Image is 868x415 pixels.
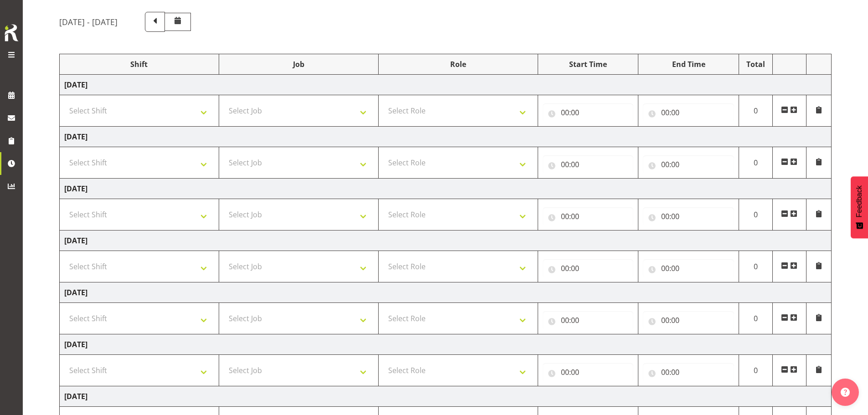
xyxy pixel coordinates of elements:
[643,59,734,70] div: End Time
[851,176,868,238] button: Feedback - Show survey
[60,127,832,147] td: [DATE]
[739,251,773,282] td: 0
[643,259,734,277] input: Click to select...
[543,363,634,381] input: Click to select...
[60,75,832,95] td: [DATE]
[739,199,773,231] td: 0
[64,59,214,70] div: Shift
[60,386,832,407] td: [DATE]
[59,17,118,27] h5: [DATE] - [DATE]
[643,207,734,225] input: Click to select...
[543,259,634,277] input: Click to select...
[60,334,832,355] td: [DATE]
[643,103,734,122] input: Click to select...
[739,303,773,334] td: 0
[841,388,850,397] img: help-xxl-2.png
[60,179,832,199] td: [DATE]
[643,363,734,381] input: Click to select...
[383,59,533,70] div: Role
[744,59,768,70] div: Total
[2,23,21,43] img: Rosterit icon logo
[543,207,634,225] input: Click to select...
[739,95,773,127] td: 0
[855,185,863,217] span: Feedback
[543,103,634,122] input: Click to select...
[643,155,734,174] input: Click to select...
[543,311,634,329] input: Click to select...
[739,147,773,179] td: 0
[60,231,832,251] td: [DATE]
[543,155,634,174] input: Click to select...
[543,59,634,70] div: Start Time
[739,355,773,386] td: 0
[60,282,832,303] td: [DATE]
[224,59,374,70] div: Job
[643,311,734,329] input: Click to select...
